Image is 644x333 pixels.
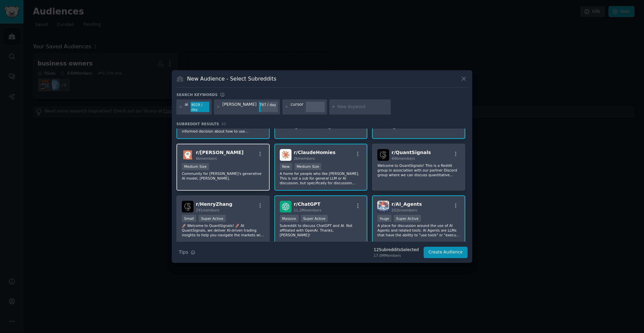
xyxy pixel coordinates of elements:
div: 17.0M Members [374,253,419,258]
h3: New Audience - Select Subreddits [187,75,276,82]
div: Super Active [199,215,226,222]
h3: Search keywords [176,92,218,97]
input: New Keyword [337,104,388,110]
div: [PERSON_NAME] [222,102,257,112]
span: 11.2M members [294,208,321,212]
span: r/ AI_Agents [391,201,422,207]
span: r/ QuantSignals [391,150,431,155]
div: Huge [377,215,391,222]
img: QuantSignals [377,149,389,161]
div: 12 Subreddit s Selected [374,247,419,253]
div: Super Active [301,215,328,222]
span: r/ HenryZhang [196,201,232,207]
span: r/ [PERSON_NAME] [196,150,244,155]
span: 2k members [294,156,315,160]
span: 6k members [196,156,217,160]
span: r/ ChatGPT [294,201,321,207]
span: Tips [179,249,188,256]
span: 446 members [391,156,415,160]
div: 787 / day [259,102,278,108]
span: r/ ClaudeHomies [294,150,336,155]
p: 🚀 Welcome to QuantSignals! 🚀 At QuantSignals, we deliver AI-driven trading insights to help you n... [182,223,264,237]
div: Medium Size [182,163,209,170]
p: A home for people who like [PERSON_NAME]. This is not a sub for general LLM or AI discussion, but... [280,171,362,185]
span: 291 members [196,208,219,212]
div: Massive [280,215,299,222]
p: A place for discussion around the use of AI Agents and related tools. AI Agents are LLMs that hav... [377,223,460,237]
button: Create Audience [424,247,468,258]
p: Welcome to QuantSignals! This is a Reddit group in association with our partner Discord group whe... [377,163,460,177]
div: cursor [290,102,303,112]
span: 46 [221,122,226,126]
img: ChatGPT [280,201,291,212]
img: AI_Agents [377,201,389,212]
img: HenryZhang [182,201,194,212]
span: Subreddit Results [176,122,219,126]
div: 8028 / day [191,102,209,112]
p: Subreddit to discuss ChatGPT and AI. Not affiliated with OpenAI. Thanks, [PERSON_NAME]! [280,223,362,237]
div: Small [182,215,196,222]
div: Medium Size [294,163,322,170]
div: Super Active [394,215,421,222]
button: Tips [176,246,198,258]
div: New [280,163,292,170]
img: claude [182,149,194,161]
span: 202k members [391,208,417,212]
img: ClaudeHomies [280,149,291,161]
div: ai [185,102,189,112]
p: Community for [PERSON_NAME]'s generative AI model, [PERSON_NAME]. [182,171,264,181]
